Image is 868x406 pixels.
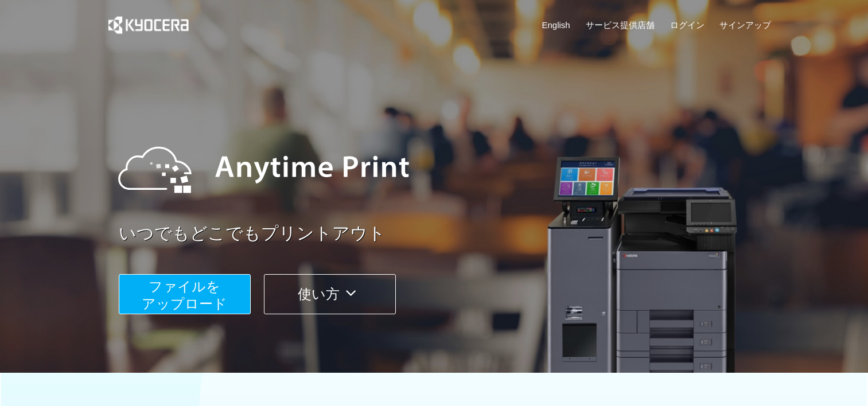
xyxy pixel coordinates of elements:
a: ログイン [670,19,704,31]
button: 使い方 [264,274,396,314]
button: ファイルを​​アップロード [119,274,251,314]
a: サービス提供店舗 [586,19,655,31]
a: サインアップ [719,19,771,31]
span: ファイルを ​​アップロード [142,279,227,311]
a: いつでもどこでもプリントアウト [119,221,779,246]
a: English [542,19,570,31]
